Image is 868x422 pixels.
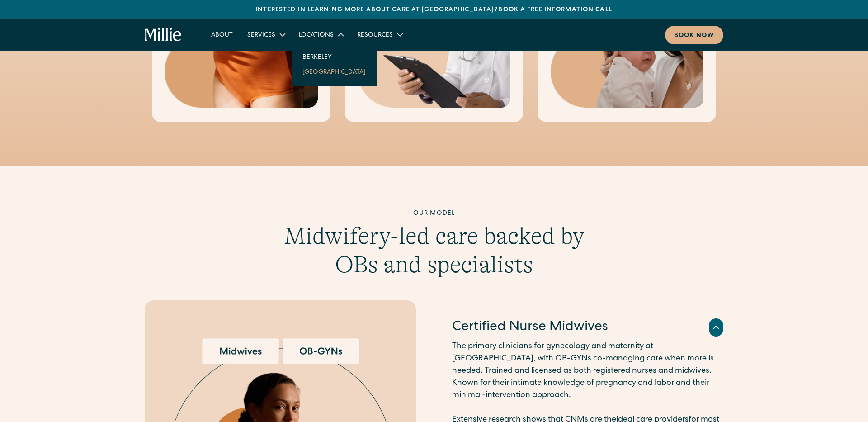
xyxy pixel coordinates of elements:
[240,27,292,42] div: Services
[299,31,334,40] div: Locations
[498,7,612,13] a: Book a free information call
[295,64,373,79] a: [GEOGRAPHIC_DATA]
[260,222,608,279] h3: Midwifery-led care backed by OBs and specialists
[295,49,373,64] a: Berkeley
[292,42,377,86] nav: Locations
[204,27,240,42] a: About
[145,28,182,42] a: home
[165,19,318,108] img: Close-up of a woman's midsection wearing high-waisted postpartum underwear, highlighting comfort ...
[358,19,511,108] img: Medical professional in a white coat holding a clipboard, representing expert care and diagnosis ...
[674,31,714,41] div: Book now
[260,209,608,218] div: Our model
[550,19,703,108] img: Mother gently kissing her newborn's head, capturing a tender moment of love and early bonding in ...
[350,27,409,42] div: Resources
[292,27,350,42] div: Locations
[665,26,723,44] a: Book now
[247,31,275,40] div: Services
[452,318,608,337] h4: Certified Nurse Midwives
[357,31,393,40] div: Resources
